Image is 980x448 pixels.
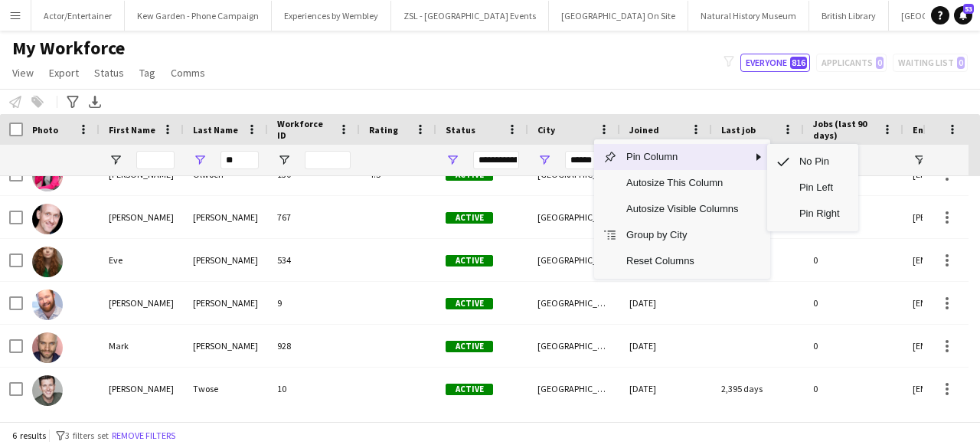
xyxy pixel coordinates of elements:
[620,282,712,324] div: [DATE]
[369,124,398,136] span: Rating
[391,1,549,31] button: ZSL - [GEOGRAPHIC_DATA] Events
[446,124,475,136] span: Status
[12,37,125,60] span: My Workforce
[165,63,211,83] a: Comms
[446,384,493,395] span: Active
[790,57,807,69] span: 816
[528,368,620,410] div: [GEOGRAPHIC_DATA]
[125,1,272,31] button: Kew Garden - Phone Campaign
[446,341,493,352] span: Active
[809,1,889,31] button: British Library
[549,1,688,31] button: [GEOGRAPHIC_DATA] On Site
[767,144,858,231] div: SubMenu
[184,239,268,281] div: [PERSON_NAME]
[268,325,360,367] div: 928
[629,124,659,136] span: Joined
[268,368,360,410] div: 10
[620,368,712,410] div: [DATE]
[100,282,184,324] div: [PERSON_NAME]
[136,151,175,169] input: First Name Filter Input
[184,368,268,410] div: Twose
[86,93,104,111] app-action-btn: Export XLSX
[88,63,130,83] a: Status
[277,118,332,141] span: Workforce ID
[712,368,804,410] div: 2,395 days
[193,153,207,167] button: Open Filter Menu
[790,201,849,227] span: Pin Right
[305,151,351,169] input: Workforce ID Filter Input
[94,66,124,80] span: Status
[913,153,926,167] button: Open Filter Menu
[528,239,620,281] div: [GEOGRAPHIC_DATA]
[272,1,391,31] button: Experiences by Wembley
[100,196,184,238] div: [PERSON_NAME]
[617,222,747,248] span: Group by City
[184,282,268,324] div: [PERSON_NAME]
[49,66,79,80] span: Export
[913,124,937,136] span: Email
[954,6,972,25] a: 53
[268,282,360,324] div: 9
[688,1,809,31] button: Natural History Museum
[32,204,63,234] img: Derek Elwood
[109,427,178,444] button: Remove filters
[813,118,876,141] span: Jobs (last 90 days)
[617,170,747,196] span: Autosize This Column
[528,282,620,324] div: [GEOGRAPHIC_DATA]
[64,93,82,111] app-action-btn: Advanced filters
[12,66,34,80] span: View
[446,298,493,309] span: Active
[31,1,125,31] button: Actor/Entertainer
[109,124,155,136] span: First Name
[446,153,459,167] button: Open Filter Menu
[43,63,85,83] a: Export
[220,151,259,169] input: Last Name Filter Input
[100,368,184,410] div: [PERSON_NAME]
[804,282,903,324] div: 0
[804,239,903,281] div: 0
[184,325,268,367] div: [PERSON_NAME]
[139,66,155,80] span: Tag
[32,247,63,277] img: Eve Woods
[171,66,205,80] span: Comms
[617,144,747,170] span: Pin Column
[6,63,40,83] a: View
[268,196,360,238] div: 767
[617,196,747,222] span: Autosize Visible Columns
[446,255,493,267] span: Active
[277,153,291,167] button: Open Filter Menu
[537,153,551,167] button: Open Filter Menu
[193,124,238,136] span: Last Name
[565,151,611,169] input: City Filter Input
[790,175,849,201] span: Pin Left
[32,124,58,136] span: Photo
[528,325,620,367] div: [GEOGRAPHIC_DATA]
[790,149,849,175] span: No Pin
[620,325,712,367] div: [DATE]
[594,139,770,279] div: Column Menu
[740,54,810,72] button: Everyone816
[32,161,63,191] img: Brenda Olwoch
[100,325,184,367] div: Mark
[617,248,747,274] span: Reset Columns
[184,196,268,238] div: [PERSON_NAME]
[32,332,63,363] img: Mark Woodhouse
[32,375,63,406] img: Peter Twose
[537,124,555,136] span: City
[528,196,620,238] div: [GEOGRAPHIC_DATA]
[804,325,903,367] div: 0
[804,368,903,410] div: 0
[133,63,162,83] a: Tag
[268,239,360,281] div: 534
[100,239,184,281] div: Eve
[109,153,122,167] button: Open Filter Menu
[65,430,109,441] span: 3 filters set
[963,4,974,14] span: 53
[32,289,63,320] img: Gerrard Woodward
[721,124,756,136] span: Last job
[446,212,493,224] span: Active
